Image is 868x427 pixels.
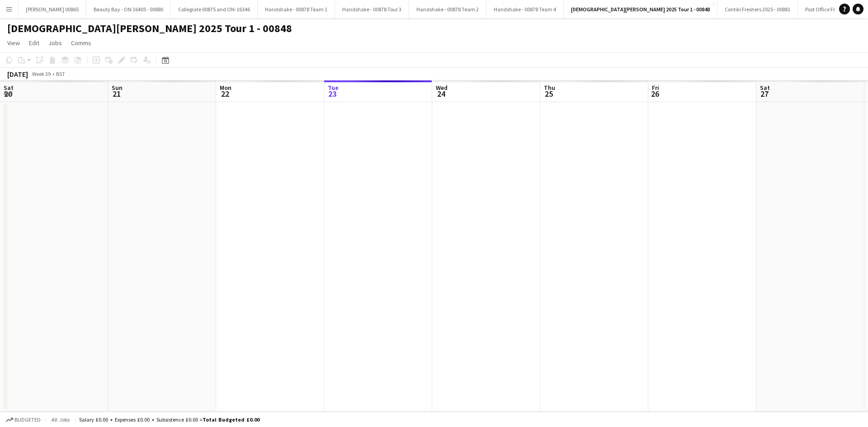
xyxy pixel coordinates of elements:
[29,39,39,47] span: Edit
[652,84,659,92] span: Fri
[717,0,798,18] button: Contiki Freshers 2025 - 00881
[542,89,555,99] span: 25
[436,84,448,92] span: Wed
[79,416,259,423] div: Salary £0.00 + Expenses £0.00 + Subsistence £0.00 =
[4,84,14,92] span: Sat
[112,84,123,92] span: Sun
[564,0,717,18] button: [DEMOGRAPHIC_DATA][PERSON_NAME] 2025 Tour 1 - 00848
[86,0,171,18] button: Beauty Bay - ON 16405 - 00880
[71,39,91,47] span: Comms
[4,37,24,49] a: View
[30,70,52,77] span: Week 39
[409,0,486,18] button: Handshake - 00878 Team 2
[45,37,66,49] a: Jobs
[14,417,41,423] span: Budgeted
[19,0,86,18] button: [PERSON_NAME] 00865
[7,22,292,35] h1: [DEMOGRAPHIC_DATA][PERSON_NAME] 2025 Tour 1 - 00848
[258,0,335,18] button: Handshake - 00878 Team 1
[759,89,770,99] span: 27
[5,415,42,425] button: Budgeted
[110,89,123,99] span: 21
[486,0,564,18] button: Handshake - 00878 Team 4
[544,84,555,92] span: Thu
[335,0,409,18] button: Handshake - 00878 Tour 3
[25,37,43,49] a: Edit
[67,37,95,49] a: Comms
[7,39,20,47] span: View
[220,84,231,92] span: Mon
[171,0,258,18] button: Collegiate 00875 and ON-16346
[434,89,448,99] span: 24
[218,89,231,99] span: 22
[7,70,28,79] div: [DATE]
[48,39,62,47] span: Jobs
[328,84,339,92] span: Tue
[760,84,770,92] span: Sat
[203,416,259,423] span: Total Budgeted £0.00
[651,89,659,99] span: 26
[2,89,14,99] span: 20
[326,89,339,99] span: 23
[50,416,71,423] span: All jobs
[56,70,65,77] div: BST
